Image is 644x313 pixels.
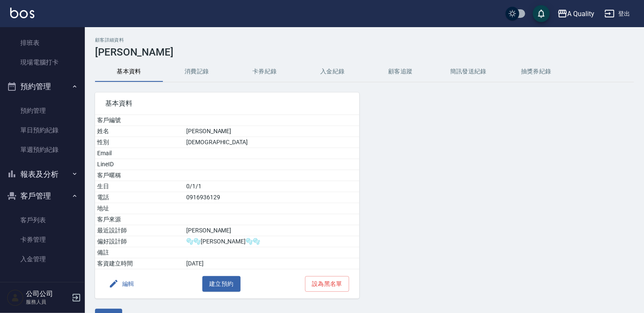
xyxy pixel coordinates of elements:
[533,5,550,22] button: save
[95,137,184,148] td: 性別
[95,159,184,170] td: LineID
[95,61,163,82] button: 基本資料
[95,236,184,247] td: 偏好設計師
[231,61,299,82] button: 卡券紀錄
[3,53,81,72] a: 現場電腦打卡
[305,276,349,292] button: 設為黑名單
[502,61,570,82] button: 抽獎券紀錄
[3,140,81,159] a: 單週預約紀錄
[3,185,81,207] button: 客戶管理
[184,192,359,203] td: 0916936129
[95,170,184,181] td: 客戶暱稱
[95,148,184,159] td: Email
[105,276,138,292] button: 編輯
[601,6,634,22] button: 登出
[95,203,184,214] td: 地址
[95,37,634,43] h2: 顧客詳細資料
[95,247,184,258] td: 備註
[95,225,184,236] td: 最近設計師
[26,298,69,306] p: 服務人員
[10,8,34,18] img: Logo
[184,181,359,192] td: 0/1/1
[184,137,359,148] td: [DEMOGRAPHIC_DATA]
[105,99,349,108] span: 基本資料
[184,236,359,247] td: 🫧🫧[PERSON_NAME]🫧🫧
[3,163,81,185] button: 報表及分析
[3,210,81,230] a: 客戶列表
[299,61,367,82] button: 入金紀錄
[184,225,359,236] td: [PERSON_NAME]
[568,8,595,19] div: A Quality
[95,46,634,58] h3: [PERSON_NAME]
[7,289,24,306] img: Person
[163,61,231,82] button: 消費記錄
[184,258,359,269] td: [DATE]
[3,101,81,120] a: 預約管理
[3,75,81,98] button: 預約管理
[367,61,434,82] button: 顧客追蹤
[202,276,241,292] button: 建立預約
[434,61,502,82] button: 簡訊發送紀錄
[3,120,81,140] a: 單日預約紀錄
[95,258,184,269] td: 客資建立時間
[554,5,598,22] button: A Quality
[95,181,184,192] td: 生日
[95,115,184,126] td: 客戶編號
[95,214,184,225] td: 客戶來源
[26,290,69,298] h5: 公司公司
[3,33,81,53] a: 排班表
[3,230,81,249] a: 卡券管理
[184,126,359,137] td: [PERSON_NAME]
[3,249,81,269] a: 入金管理
[95,192,184,203] td: 電話
[95,126,184,137] td: 姓名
